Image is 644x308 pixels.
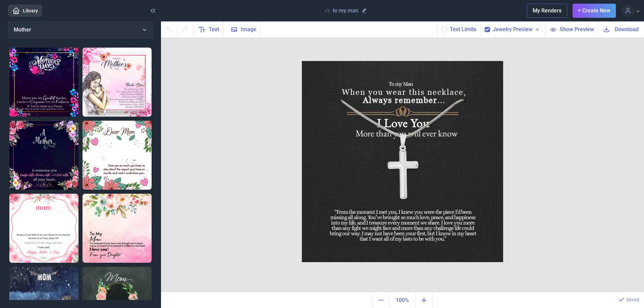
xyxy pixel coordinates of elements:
[493,25,541,34] button: Jewelry Preview
[493,25,533,34] span: Jewelry Preview
[209,25,219,34] span: Text
[326,127,487,141] div: More than you will ever know
[626,296,639,303] p: Saved
[615,25,639,33] span: Download
[363,96,445,105] b: Always remember...
[373,292,389,308] button: Zoom out
[177,21,194,37] button: Redo
[14,26,31,33] span: Mother
[83,121,152,190] img: Dear Mom I love you so much
[194,21,223,37] button: Text
[416,292,432,308] button: Zoom in
[325,88,483,107] div: When you wear this necklace,
[450,25,476,34] button: Text Limits
[8,21,153,38] button: Mother
[545,21,598,37] button: Show Preview
[560,25,594,33] span: Show Preview
[9,194,78,263] img: Message Card Mother day
[223,21,261,37] button: Image
[391,294,414,307] span: 100%
[389,292,416,308] button: Actual size
[333,7,358,14] p: to my man
[302,61,503,262] img: b024.jpg
[573,4,616,18] button: + Create New
[346,81,455,96] div: To my Man
[8,5,42,17] a: Library
[527,4,567,18] button: My Renders
[9,48,78,117] img: Mama was my greatest teacher
[342,115,465,129] div: I Love You
[326,209,480,230] div: “From the moment I met you, I knew you were the piece I’d been missing all along. You’ve brought ...
[241,25,256,34] span: Image
[161,21,177,37] button: Undo
[83,194,152,263] img: Mom - I'm assured of your love
[83,48,152,117] img: Thanks mom, for gifting me life
[9,121,78,190] img: Mother is someone you laugh with
[598,21,644,37] button: Download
